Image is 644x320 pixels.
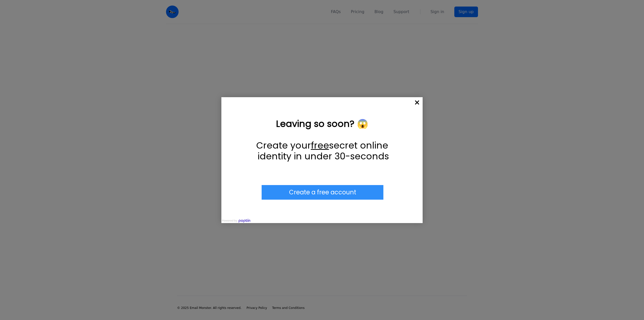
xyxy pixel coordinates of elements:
div: Submit [262,185,383,200]
div: Close popup [412,97,423,108]
strong: Leaving so soon? 😱 [276,117,368,130]
img: Powered by poptin [221,218,251,223]
div: Leaving so soon? 😱 Create your free secret online identity in under 30-seconds [247,118,397,162]
u: free [311,139,329,152]
p: Create your secret online identity in under 30-seconds [247,140,397,162]
span: × [412,97,423,108]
